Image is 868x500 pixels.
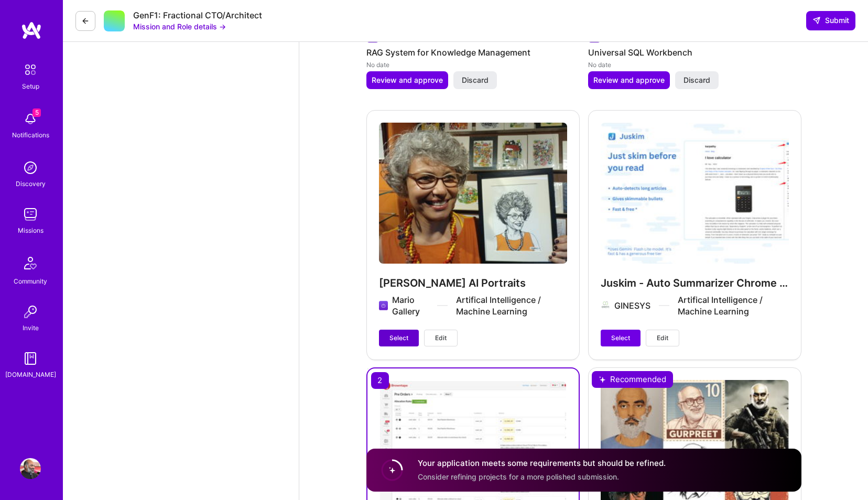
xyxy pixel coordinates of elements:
button: Review and approve [588,71,670,89]
img: logo [21,21,42,40]
button: Review and approve [366,71,448,89]
span: Edit [435,333,447,343]
button: Edit [424,330,458,346]
img: guide book [20,348,41,369]
div: No date [588,59,801,70]
div: No date [366,59,580,70]
button: Select [601,330,641,346]
div: Setup [22,81,39,92]
div: Community [14,276,47,287]
img: bell [20,108,41,129]
div: GenF1: Fractional CTO/Architect [133,10,262,21]
div: Missions [18,225,44,236]
span: Review and approve [372,75,443,85]
span: Select [611,333,630,343]
button: Mission and Role details → [133,21,226,32]
div: null [806,11,855,30]
img: User Avatar [20,458,41,479]
span: Submit [812,15,849,26]
div: [DOMAIN_NAME] [5,369,56,380]
img: discovery [20,157,41,178]
button: Submit [806,11,855,30]
div: Discovery [16,178,46,189]
h4: RAG System for Knowledge Management [366,46,580,59]
h4: Your application meets some requirements but should be refined. [418,458,666,469]
button: Discard [675,71,719,89]
button: Edit [646,330,679,346]
span: Review and approve [593,75,665,85]
span: Select [389,333,408,343]
button: Select [379,330,419,346]
img: teamwork [20,204,41,225]
div: Invite [23,322,39,333]
div: Notifications [12,129,49,140]
span: Discard [683,75,710,85]
span: Edit [657,333,668,343]
button: Discard [453,71,497,89]
span: Discard [462,75,489,85]
a: User Avatar [17,458,44,479]
h4: Universal SQL Workbench [588,46,801,59]
img: Community [18,251,43,276]
img: setup [19,59,41,81]
i: icon SendLight [812,16,821,25]
i: icon LeftArrowDark [81,17,90,25]
span: Consider refining projects for a more polished submission. [418,472,619,481]
span: 5 [32,108,41,117]
img: Invite [20,301,41,322]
